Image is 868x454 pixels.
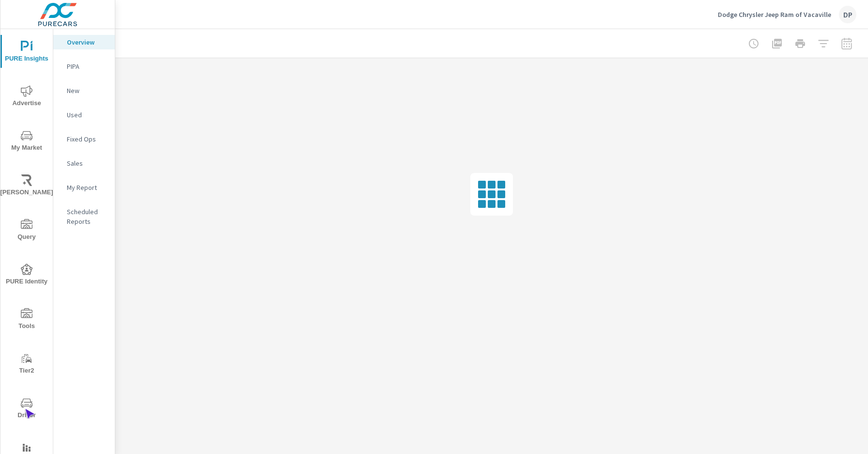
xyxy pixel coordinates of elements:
[67,183,107,192] p: My Report
[3,85,50,109] span: Advertise
[53,156,115,171] div: Sales
[3,174,50,198] span: [PERSON_NAME]
[53,83,115,98] div: New
[718,10,831,19] p: Dodge Chrysler Jeep Ram of Vacaville
[53,59,115,74] div: PIPA
[67,158,107,168] p: Sales
[53,204,115,229] div: Scheduled Reports
[53,180,115,195] div: My Report
[3,41,50,64] span: PURE Insights
[3,353,50,376] span: Tier2
[67,207,107,226] p: Scheduled Reports
[3,130,50,154] span: My Market
[67,37,107,47] p: Overview
[3,219,50,243] span: Query
[67,110,107,120] p: Used
[839,6,856,23] div: DP
[3,308,50,332] span: Tools
[67,86,107,95] p: New
[53,132,115,146] div: Fixed Ops
[53,108,115,122] div: Used
[3,264,50,287] span: PURE Identity
[53,35,115,49] div: Overview
[67,134,107,144] p: Fixed Ops
[3,397,50,421] span: Driver
[67,62,107,71] p: PIPA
